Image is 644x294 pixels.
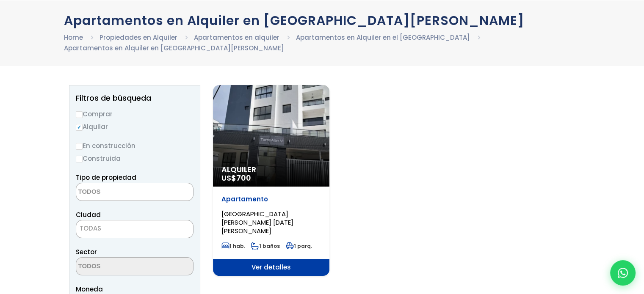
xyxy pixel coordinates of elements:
[64,33,83,42] a: Home
[286,242,312,250] span: 1 parq.
[221,209,293,235] span: [GEOGRAPHIC_DATA][PERSON_NAME] [DATE][PERSON_NAME]
[76,94,193,102] h2: Filtros de búsqueda
[76,121,193,132] label: Alquilar
[236,173,251,183] span: 700
[76,143,83,150] input: En construcción
[76,109,193,119] label: Comprar
[76,183,158,201] textarea: Search
[221,173,251,183] span: US$
[64,13,580,28] h1: Apartamentos en Alquiler en [GEOGRAPHIC_DATA][PERSON_NAME]
[296,33,470,42] a: Apartamentos en Alquiler en el [GEOGRAPHIC_DATA]
[76,153,193,164] label: Construida
[76,111,83,118] input: Comprar
[76,223,193,234] span: TODAS
[213,85,329,276] a: Alquiler US$700 Apartamento [GEOGRAPHIC_DATA][PERSON_NAME] [DATE][PERSON_NAME] 1 hab. 1 baños 1 p...
[194,33,279,42] a: Apartamentos en alquiler
[76,210,101,219] span: Ciudad
[221,242,245,250] span: 1 hab.
[221,165,321,174] span: Alquiler
[80,224,101,233] span: TODAS
[64,43,284,53] li: Apartamentos en Alquiler en [GEOGRAPHIC_DATA][PERSON_NAME]
[76,247,97,256] span: Sector
[76,220,193,238] span: TODAS
[100,33,177,42] a: Propiedades en Alquiler
[76,258,158,276] textarea: Search
[251,242,280,250] span: 1 baños
[76,124,83,131] input: Alquilar
[76,173,136,182] span: Tipo de propiedad
[213,259,329,276] span: Ver detalles
[76,156,83,162] input: Construida
[76,140,193,151] label: En construcción
[221,195,321,203] p: Apartamento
